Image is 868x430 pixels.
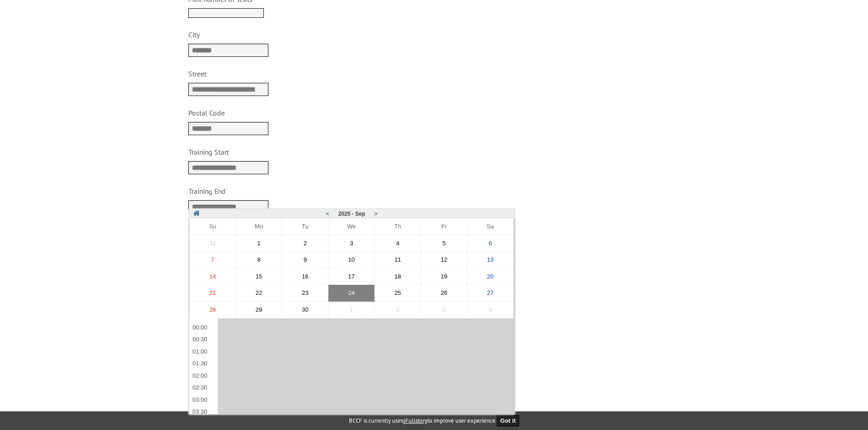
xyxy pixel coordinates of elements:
[189,347,218,357] div: 01:00
[193,211,200,218] a: Today
[328,235,375,252] td: 3
[236,235,282,252] td: 1
[328,302,375,319] td: 1
[189,323,218,333] div: 00:00
[188,147,229,157] label: Training Start
[467,218,514,235] th: Sa
[282,285,328,302] td: 23
[374,285,421,302] td: 25
[421,235,467,252] td: 5
[328,252,375,268] td: 10
[328,285,375,302] td: 24
[374,211,378,217] a: Next month
[467,302,514,319] td: 4
[190,285,236,302] td: 21
[421,252,467,268] td: 12
[189,395,218,405] div: 03:00
[282,235,328,252] td: 2
[190,235,236,252] td: 31
[236,302,282,319] td: 29
[421,285,467,302] td: 26
[189,383,218,393] div: 02:30
[189,359,218,369] div: 01:30
[338,211,365,217] span: 2025 - Sep
[282,252,328,268] td: 9
[188,30,200,39] label: City
[467,235,514,252] td: 6
[236,285,282,302] td: 22
[374,235,421,252] td: 4
[189,334,218,344] div: 00:30
[328,268,375,285] td: 17
[190,268,236,285] td: 14
[374,268,421,285] td: 18
[467,285,514,302] td: 27
[236,218,282,235] th: Mo
[188,187,226,196] label: Training End
[282,302,328,319] td: 30
[189,407,218,417] div: 03:30
[374,252,421,268] td: 11
[326,211,329,217] a: Previous month
[421,218,467,235] th: Fr
[190,302,236,319] td: 28
[421,268,467,285] td: 19
[374,302,421,319] td: 2
[190,218,236,235] th: Su
[282,268,328,285] td: 16
[236,252,282,268] td: 8
[190,252,236,268] td: 7
[188,69,207,78] label: Street
[282,218,328,235] th: Tu
[188,108,225,117] label: Postal Code
[467,268,514,285] td: 20
[236,268,282,285] td: 15
[467,252,514,268] td: 13
[421,302,467,319] td: 3
[328,218,375,235] th: We
[189,371,218,381] div: 02:00
[374,218,421,235] th: Th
